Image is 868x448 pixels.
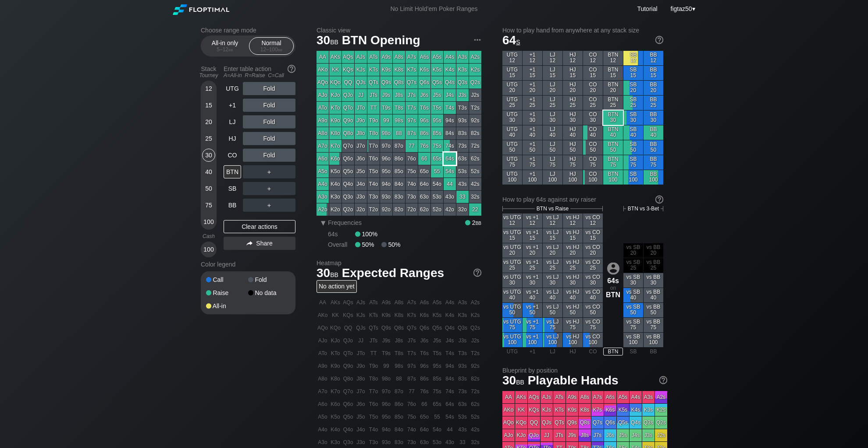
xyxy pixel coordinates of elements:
div: HJ 20 [563,81,583,95]
div: Q7s [406,76,418,89]
div: BB 30 [644,110,663,125]
div: SB 40 [623,125,643,140]
div: +1 12 [523,51,542,65]
div: 5 – 12 [206,46,243,53]
div: J5s [431,89,443,101]
div: J3o [355,191,367,203]
div: UTG 100 [502,170,522,185]
div: 43s [456,178,469,190]
div: T3s [456,102,469,114]
div: Tourney [197,72,220,78]
div: CO [224,149,241,162]
div: SB 30 [623,110,643,125]
div: BTN 50 [603,140,623,155]
div: J9s [380,89,392,101]
div: J5o [355,165,367,178]
div: J6s [418,89,430,101]
img: share.864f2f62.svg [246,241,253,246]
div: CO 50 [583,140,603,155]
div: HJ [224,132,241,145]
div: K3o [329,191,342,203]
div: K5o [329,165,342,178]
div: HJ 30 [563,110,583,125]
div: A5s [431,51,443,63]
div: 100 [202,215,215,228]
div: +1 15 [523,66,542,80]
div: UTG 25 [502,96,522,110]
div: K5s [431,64,443,76]
div: SB 20 [623,81,643,95]
div: Q6o [342,153,354,165]
div: 86s [418,127,430,139]
div: BTN 12 [603,51,623,65]
div: 53s [456,165,469,178]
div: 73o [406,191,418,203]
div: KTs [367,64,380,76]
div: Q8s [393,76,405,89]
div: 66 [418,153,430,165]
div: QJo [342,89,354,101]
div: J7o [355,140,367,152]
div: AJo [317,89,329,101]
div: Q8o [342,127,354,139]
div: J2s [469,89,481,101]
div: A3o [317,191,329,203]
div: TT [367,102,380,114]
div: 44 [444,178,456,190]
div: BB 100 [644,170,663,185]
div: K4s [444,64,456,76]
div: Stack [197,62,220,82]
div: Q5o [342,165,354,178]
div: 62s [469,153,481,165]
div: 72o [406,203,418,216]
div: KJs [355,64,367,76]
div: K3s [456,64,469,76]
div: 42s [469,178,481,190]
div: 98o [380,127,392,139]
div: HJ 25 [563,96,583,110]
div: J3s [456,89,469,101]
div: 99 [380,114,392,127]
div: UTG 12 [502,51,522,65]
div: Q4o [342,178,354,190]
div: AA [317,51,329,63]
span: BTN Opening [341,34,422,48]
div: T4s [444,102,456,114]
div: Call [206,277,248,283]
div: 40 [202,165,215,178]
div: K9o [329,114,342,127]
div: +1 20 [523,81,542,95]
div: 96s [418,114,430,127]
div: SB 12 [623,51,643,65]
div: +1 30 [523,110,542,125]
div: K7o [329,140,342,152]
div: ATo [317,102,329,114]
div: Fold [243,99,295,112]
div: ▾ [669,4,697,14]
div: LJ 25 [543,96,562,110]
div: LJ 100 [543,170,562,185]
div: UTG [224,82,241,95]
div: BTN 75 [603,155,623,170]
div: Enter table action [224,62,295,82]
div: BTN 30 [603,110,623,125]
div: A8s [393,51,405,63]
div: LJ 30 [543,110,562,125]
div: +1 100 [523,170,542,185]
div: UTG 20 [502,81,522,95]
div: 53o [431,191,443,203]
div: BB 20 [644,81,663,95]
img: help.32db89a4.svg [658,375,668,385]
div: Fold [243,132,295,145]
div: 92s [469,114,481,127]
div: KQs [342,64,354,76]
div: UTG 40 [502,125,522,140]
div: K2s [469,64,481,76]
div: BTN [224,165,241,178]
div: QQ [342,76,354,89]
div: All-in [206,303,248,309]
div: KK [329,64,342,76]
div: SB 100 [623,170,643,185]
div: A7o [317,140,329,152]
div: T6o [367,153,380,165]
